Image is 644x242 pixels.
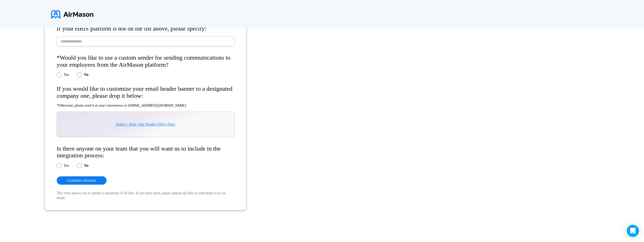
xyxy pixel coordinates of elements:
div: Open Intercom Messenger [627,225,639,237]
h4: Is there anyone on your team that you will want us to include in the integration process: [57,145,234,159]
span: This form allows you to submit a maximum of 10 files. If you have more, please upload zip files o... [57,191,226,200]
label: Yes [64,73,69,77]
h4: If you would like to customize your email header banner to a designated company one, please drop ... [57,85,234,99]
label: No [84,164,88,168]
button: Complete checklist [57,176,107,185]
h5: *Otherwise, please send it at your convenience to [EMAIL_ADDRESS][DOMAIN_NAME] [57,103,234,108]
img: logo [51,8,93,21]
label: No [84,73,88,77]
span: Select / drop your header file(s) here [116,122,175,126]
label: Yes [64,164,69,168]
h4: *Would you like to use a custom sender for sending communications to your employees from the AirM... [57,54,234,68]
h4: If your HRIS platform is not on the list above, please specify: [57,25,234,32]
